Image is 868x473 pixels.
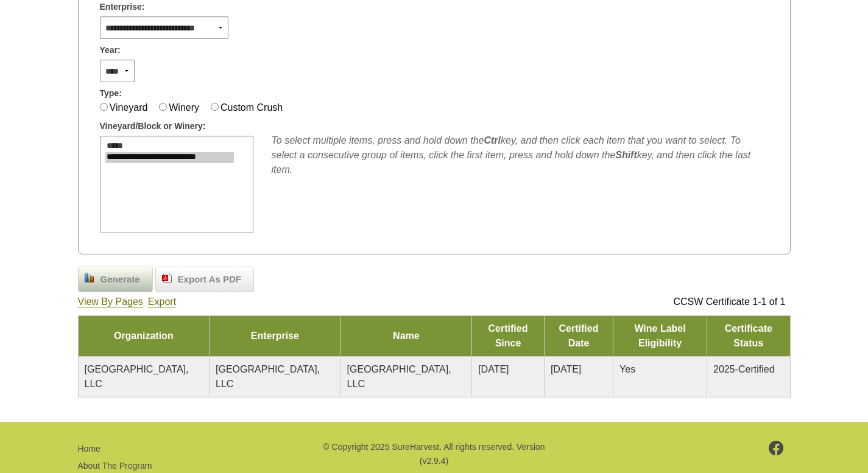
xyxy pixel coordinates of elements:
[544,316,613,357] td: Certified Date
[78,461,152,471] a: About The Program
[619,364,635,374] span: Yes
[100,120,206,133] span: Vineyard/Block or Winery:
[172,273,247,287] span: Export As PDF
[340,316,472,357] td: Name
[551,364,581,374] span: [DATE]
[100,44,121,57] span: Year:
[769,441,784,455] img: footer-facebook.png
[78,296,143,307] a: View By Pages
[615,150,637,160] b: Shift
[169,102,199,113] label: Winery
[613,316,707,357] td: Wine Label Eligibility
[110,102,148,113] label: Vineyard
[478,364,509,374] span: [DATE]
[210,316,341,357] td: Enterprise
[347,364,451,389] span: [GEOGRAPHIC_DATA], LLC
[85,364,189,389] span: [GEOGRAPHIC_DATA], LLC
[673,296,785,307] span: CCSW Certificate 1-1 of 1
[221,102,283,113] label: Custom Crush
[78,444,101,454] a: Home
[100,87,122,100] span: Type:
[78,316,210,357] td: Organization
[148,296,176,307] a: Export
[707,316,790,357] td: Certificate Status
[155,267,254,292] a: Export As PDF
[472,316,545,357] td: Certified Since
[713,364,775,374] span: 2025-Certified
[272,133,769,177] div: To select multiple items, press and hold down the key, and then click each item that you want to ...
[85,273,94,282] img: chart_bar.png
[94,273,146,287] span: Generate
[78,267,153,292] a: Generate
[162,273,172,282] img: doc_pdf.png
[100,1,145,13] span: Enterprise:
[484,135,501,145] b: Ctrl
[216,364,320,389] span: [GEOGRAPHIC_DATA], LLC
[321,440,546,468] p: © Copyright 2025 SureHarvest. All rights reserved. Version (v2.9.4)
